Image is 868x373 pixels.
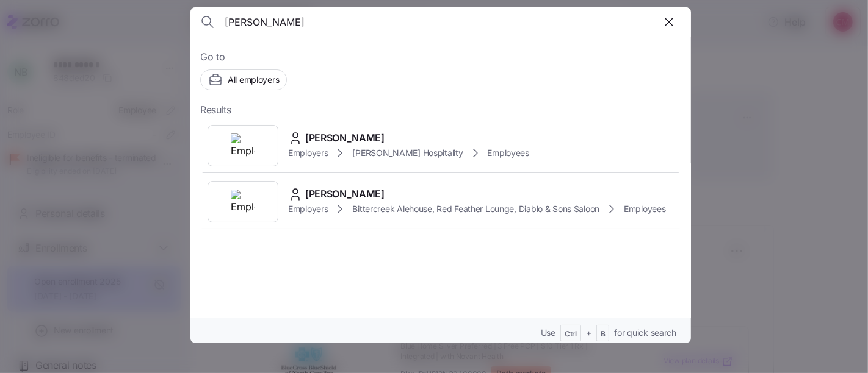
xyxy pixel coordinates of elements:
span: B [601,329,606,339]
span: [PERSON_NAME] [305,187,385,202]
span: for quick search [614,327,676,339]
span: Employers [288,203,328,215]
span: Use [541,327,555,339]
span: Ctrl [565,329,577,339]
img: Employer logo [231,133,255,158]
span: Employees [488,147,529,159]
span: Results [200,102,231,118]
span: Go to [200,49,681,65]
span: Bittercreek Alehouse, Red Feather Lounge, Diablo & Sons Saloon [352,203,599,215]
span: + [586,327,591,339]
span: Employees [624,203,665,215]
span: [PERSON_NAME] Hospitality [352,147,463,159]
span: Employers [288,147,328,159]
span: [PERSON_NAME] [305,130,385,146]
span: All employers [228,74,279,86]
button: All employers [200,69,287,90]
img: Employer logo [231,190,255,214]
